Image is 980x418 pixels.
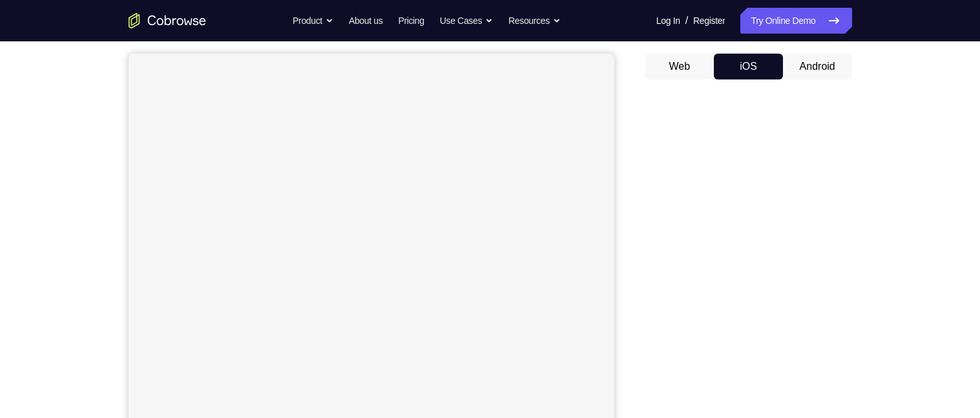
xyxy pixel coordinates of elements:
[440,8,493,34] button: Use Cases
[656,8,680,34] a: Log In
[349,8,382,34] a: About us
[740,8,851,34] a: Try Online Demo
[398,8,424,34] a: Pricing
[685,13,688,28] span: /
[129,13,206,28] a: Go to the home page
[693,8,725,34] a: Register
[645,54,714,79] button: Web
[293,8,333,34] button: Product
[714,54,783,79] button: iOS
[783,54,852,79] button: Android
[508,8,561,34] button: Resources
